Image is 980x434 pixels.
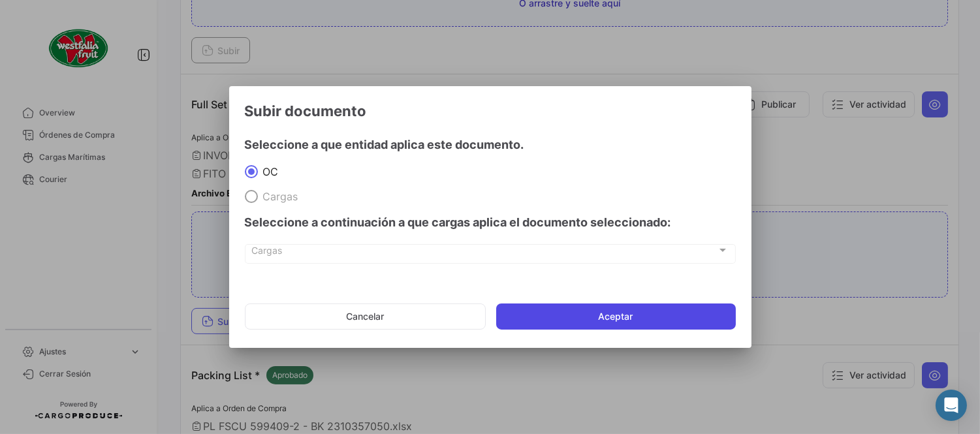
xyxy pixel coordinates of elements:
span: OC [258,165,279,178]
h4: Seleccione a que entidad aplica este documento. [245,136,736,154]
div: Abrir Intercom Messenger [936,390,967,421]
h3: Subir documento [245,102,736,120]
span: Cargas [251,247,717,258]
button: Aceptar [496,303,736,330]
h4: Seleccione a continuación a que cargas aplica el documento seleccionado: [245,213,736,232]
button: Cancelar [245,303,486,330]
span: Cargas [258,190,298,203]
